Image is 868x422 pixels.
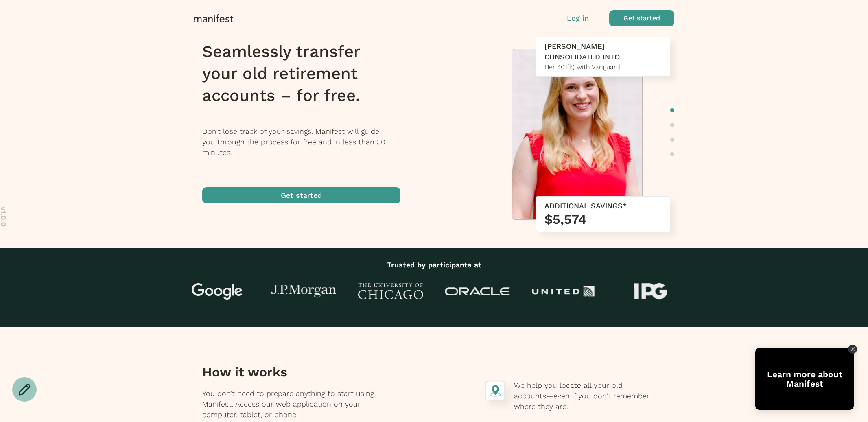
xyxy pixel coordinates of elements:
[609,10,674,26] button: Get started
[755,348,854,410] div: Open Tolstoy widget
[544,41,662,62] div: [PERSON_NAME] CONSOLIDATED INTO
[445,287,510,296] img: Oracle
[755,348,854,410] div: Open Tolstoy
[755,348,854,410] div: Tolstoy bubble widget
[202,126,411,158] p: Don’t lose track of your savings. Manifest will guide you through the process for free and in les...
[544,201,662,211] div: ADDITIONAL SAVINGS*
[512,49,642,223] img: Meredith
[544,62,662,72] div: Her 401(k) with Vanguard
[358,283,423,300] img: University of Chicago
[184,283,249,300] img: Google
[544,211,662,227] h3: $5,574
[202,41,411,107] h1: Seamlessly transfer your old retirement accounts – for free.
[202,364,384,380] h3: How it works
[202,187,400,203] button: Get started
[755,370,854,388] div: Learn more about Manifest
[848,345,857,354] div: Close Tolstoy widget
[567,13,589,24] button: Log in
[271,285,336,298] img: J.P Morgan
